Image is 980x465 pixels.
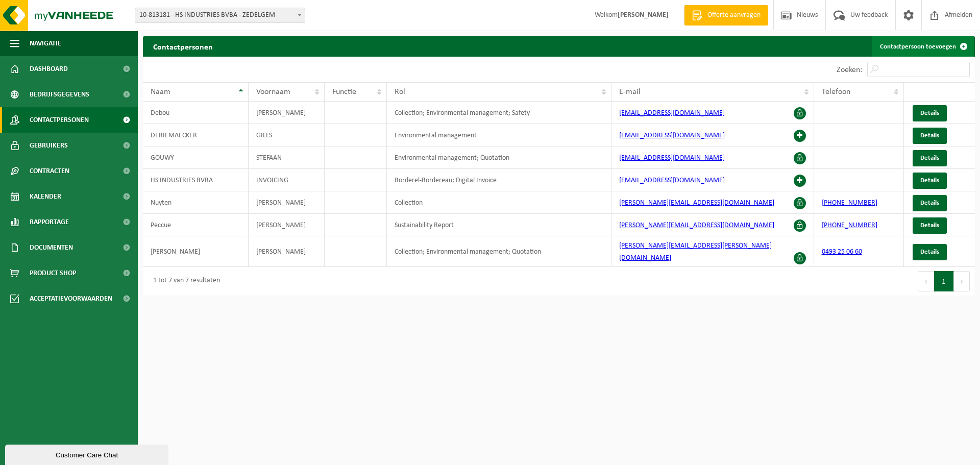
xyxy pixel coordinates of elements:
td: Borderel-Bordereau; Digital Invoice [387,169,611,191]
td: [PERSON_NAME] [249,236,325,267]
td: STEFAAN [249,146,325,169]
span: Offerte aanvragen [705,10,763,20]
span: Gebruikers [30,133,68,158]
td: Nuyten [143,191,249,214]
div: 1 tot 7 van 7 resultaten [148,272,220,290]
a: 0493 25 06 60 [822,248,862,256]
span: Details [920,177,939,184]
td: GILLS [249,124,325,146]
a: Details [913,244,947,260]
td: [PERSON_NAME] [249,102,325,124]
a: Details [913,150,947,166]
span: Details [920,155,939,161]
span: Rapportage [30,209,69,235]
span: Details [920,110,939,116]
a: Details [913,105,947,121]
span: Rol [395,88,405,96]
span: Documenten [30,235,73,260]
td: HS INDUSTRIES BVBA [143,169,249,191]
span: 10-813181 - HS INDUSTRIES BVBA - ZEDELGEM [135,8,305,23]
td: Collection [387,191,611,214]
span: Details [920,222,939,229]
a: [PERSON_NAME][EMAIL_ADDRESS][PERSON_NAME][DOMAIN_NAME] [619,242,772,262]
a: Details [913,128,947,144]
span: Naam [151,88,170,96]
td: [PERSON_NAME] [249,214,325,236]
a: [PHONE_NUMBER] [822,222,877,229]
td: Debou [143,102,249,124]
span: Functie [332,88,356,96]
a: Offerte aanvragen [684,5,768,26]
span: Navigatie [30,31,61,56]
td: Collection; Environmental management; Safety [387,102,611,124]
td: Environmental management [387,124,611,146]
td: Collection; Environmental management; Quotation [387,236,611,267]
span: Voornaam [256,88,290,96]
td: GOUWY [143,146,249,169]
span: Details [920,249,939,255]
span: Contracten [30,158,69,184]
button: Next [954,271,970,291]
span: Kalender [30,184,61,209]
span: Telefoon [822,88,850,96]
a: Details [913,195,947,211]
iframe: chat widget [5,443,170,465]
a: [PHONE_NUMBER] [822,199,877,207]
td: Peccue [143,214,249,236]
a: [EMAIL_ADDRESS][DOMAIN_NAME] [619,132,725,139]
a: [EMAIL_ADDRESS][DOMAIN_NAME] [619,109,725,117]
td: Environmental management; Quotation [387,146,611,169]
td: DERIEMAECKER [143,124,249,146]
td: [PERSON_NAME] [249,191,325,214]
span: Bedrijfsgegevens [30,82,89,107]
h2: Contactpersonen [143,36,223,56]
span: E-mail [619,88,641,96]
span: Details [920,132,939,139]
a: [PERSON_NAME][EMAIL_ADDRESS][DOMAIN_NAME] [619,199,774,207]
button: Previous [918,271,934,291]
span: Acceptatievoorwaarden [30,286,112,311]
a: [PERSON_NAME][EMAIL_ADDRESS][DOMAIN_NAME] [619,222,774,229]
strong: [PERSON_NAME] [618,11,669,19]
a: [EMAIL_ADDRESS][DOMAIN_NAME] [619,177,725,184]
a: Details [913,173,947,189]
td: INVOICING [249,169,325,191]
label: Zoeken: [837,66,862,74]
span: Product Shop [30,260,76,286]
td: Sustainability Report [387,214,611,236]
span: Dashboard [30,56,68,82]
a: [EMAIL_ADDRESS][DOMAIN_NAME] [619,154,725,162]
a: Contactpersoon toevoegen [872,36,974,57]
span: 10-813181 - HS INDUSTRIES BVBA - ZEDELGEM [135,8,305,22]
span: Contactpersonen [30,107,89,133]
span: Details [920,200,939,206]
a: Details [913,217,947,234]
button: 1 [934,271,954,291]
td: [PERSON_NAME] [143,236,249,267]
